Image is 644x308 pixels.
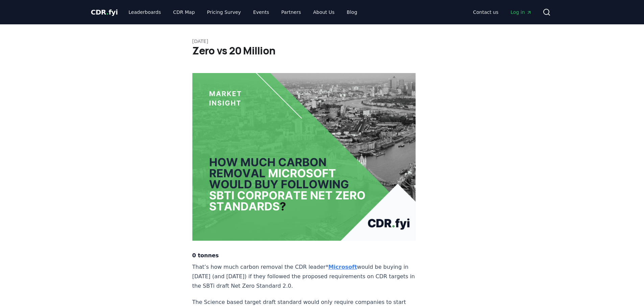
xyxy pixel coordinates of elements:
[308,6,340,18] a: About Us
[168,6,200,18] a: CDR Map
[468,6,537,18] nav: Main
[276,6,306,18] a: Partners
[341,6,363,18] a: Blog
[91,7,118,17] a: CDR.fyi
[192,45,452,57] h1: Zero vs 20 Million
[91,8,118,16] span: CDR fyi
[192,262,416,291] p: That’s how much carbon removal the CDR leader* would be buying in [DATE] (and [DATE]) if they fol...
[505,6,537,18] a: Log in
[201,6,246,18] a: Pricing Survey
[106,8,109,16] span: .
[192,73,416,241] img: blog post image
[328,264,357,270] a: Microsoft
[248,6,275,18] a: Events
[468,6,504,18] a: Contact us
[192,38,452,45] p: [DATE]
[192,252,219,259] strong: 0 tonnes
[123,6,362,18] nav: Main
[510,9,531,16] span: Log in
[123,6,166,18] a: Leaderboards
